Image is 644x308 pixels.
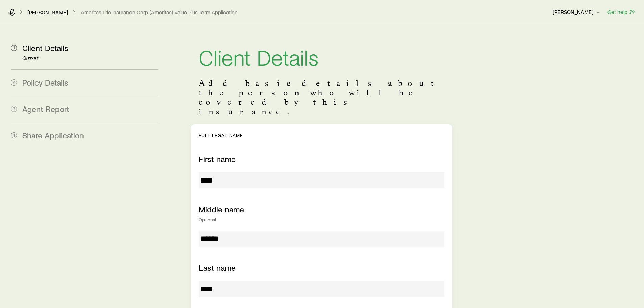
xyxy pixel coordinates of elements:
[199,133,444,138] p: Full legal name
[553,8,601,15] p: [PERSON_NAME]
[80,9,238,16] button: Ameritas Life Insurance Corp. (Ameritas) Value Plus Term Application
[552,8,602,16] button: [PERSON_NAME]
[199,154,236,164] label: First name
[199,217,444,222] div: Optional
[199,204,244,214] label: Middle name
[11,132,17,138] span: 4
[199,46,444,68] h1: Client Details
[11,45,17,51] span: 1
[199,78,444,116] p: Add basic details about the person who will be covered by this insurance.
[11,79,17,86] span: 2
[607,8,636,16] button: Get help
[22,43,68,53] span: Client Details
[27,9,68,16] a: [PERSON_NAME]
[22,77,68,87] span: Policy Details
[22,104,69,114] span: Agent Report
[11,106,17,112] span: 3
[22,56,158,61] p: Current
[199,263,236,273] label: Last name
[22,130,84,140] span: Share Application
